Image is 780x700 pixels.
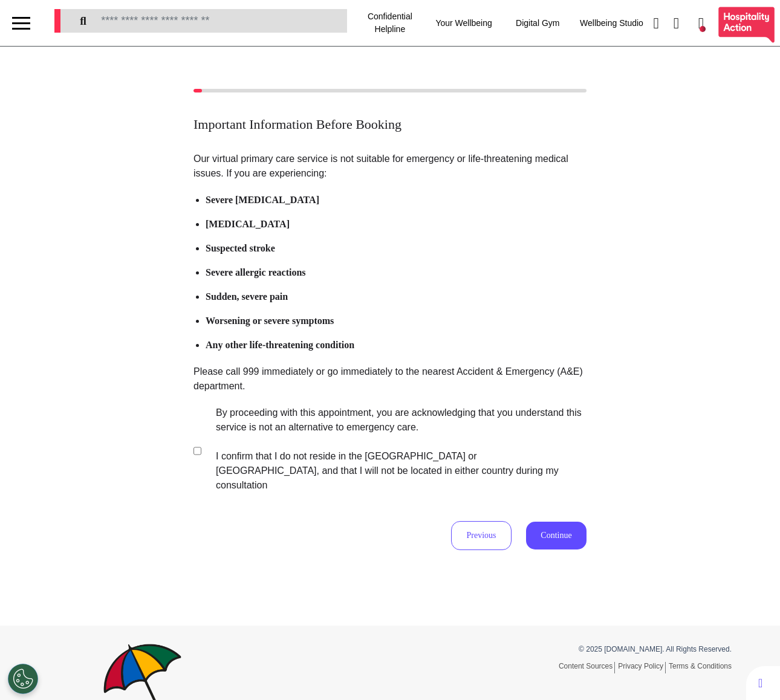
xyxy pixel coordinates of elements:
[399,644,732,655] p: © 2025 [DOMAIN_NAME]. All Rights Reserved.
[193,117,587,132] h2: Important Information Before Booking
[618,662,666,673] a: Privacy Policy
[559,662,615,673] a: Content Sources
[206,243,275,253] b: Suspected stroke
[669,662,732,670] a: Terms & Conditions
[206,316,334,326] b: Worsening or severe symptoms
[206,195,319,205] b: Severe [MEDICAL_DATA]
[206,340,354,350] b: Any other life-threatening condition
[501,6,574,40] div: Digital Gym
[193,152,587,181] p: Our virtual primary care service is not suitable for emergency or life-threatening medical issues...
[526,522,587,549] button: Continue
[353,6,427,40] div: Confidential Helpline
[206,267,306,277] b: Severe allergic reactions
[206,291,288,302] b: Sudden, severe pain
[204,406,582,493] label: By proceeding with this appointment, you are acknowledging that you understand this service is no...
[574,6,648,40] div: Wellbeing Studio
[8,664,38,694] button: Open Preferences
[193,365,587,394] p: Please call 999 immediately or go immediately to the nearest Accident & Emergency (A&E) department.
[206,219,290,229] b: [MEDICAL_DATA]
[427,6,501,40] div: Your Wellbeing
[451,521,512,550] button: Previous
